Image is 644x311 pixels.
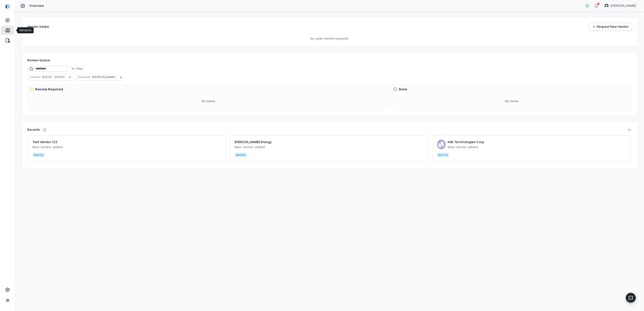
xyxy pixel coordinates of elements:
span: Reviewer : [76,75,92,79]
button: Brian Anderson avatar[PERSON_NAME] [602,2,639,10]
span: 3 [42,127,47,132]
div: No items [393,95,631,108]
h3: Done [399,87,407,92]
a: Klik Technologies Corp [448,140,484,144]
div: Recents [27,127,47,132]
span: [PERSON_NAME] [92,75,117,79]
a: Test Vendor 123 [32,140,57,144]
img: svg%3e [6,4,10,9]
span: Filter [76,67,83,71]
button: Recents3 [27,127,632,132]
a: [PERSON_NAME] Energy [234,140,272,144]
span: Created : [28,75,42,79]
div: Vendors [19,28,32,32]
span: [PERSON_NAME] [611,4,636,8]
h2: Vendor Intake [27,24,49,29]
p: No open vendor requests [27,37,632,41]
button: Filter [69,66,85,72]
a: Request New Vendor [589,23,632,31]
span: [DATE] - [DATE] [42,75,66,79]
span: Overview [29,4,44,8]
div: No items [30,95,388,108]
h3: Review Required [35,87,63,92]
h1: Review Queue [27,58,50,63]
img: Brian Anderson avatar [605,4,609,8]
